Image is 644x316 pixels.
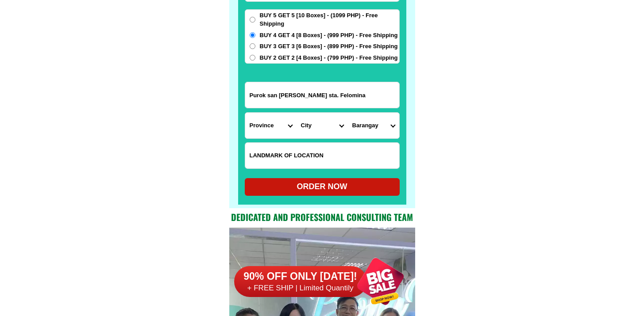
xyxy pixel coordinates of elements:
[250,43,255,49] input: BUY 3 GET 3 [6 Boxes] - (899 PHP) - Free Shipping
[234,283,367,293] h6: + FREE SHIP | Limited Quantily
[250,17,255,23] input: BUY 5 GET 5 [10 Boxes] - (1099 PHP) - Free Shipping
[245,181,400,193] div: ORDER NOW
[245,113,297,138] select: Select province
[260,42,398,51] span: BUY 3 GET 3 [6 Boxes] - (899 PHP) - Free Shipping
[250,55,255,61] input: BUY 2 GET 2 [4 Boxes] - (799 PHP) - Free Shipping
[245,143,399,168] input: Input LANDMARKOFLOCATION
[260,11,399,28] span: BUY 5 GET 5 [10 Boxes] - (1099 PHP) - Free Shipping
[229,210,415,224] h2: Dedicated and professional consulting team
[297,113,348,138] select: Select district
[245,82,399,108] input: Input address
[234,270,367,283] h6: 90% OFF ONLY [DATE]!
[250,32,255,38] input: BUY 4 GET 4 [8 Boxes] - (999 PHP) - Free Shipping
[260,31,398,40] span: BUY 4 GET 4 [8 Boxes] - (999 PHP) - Free Shipping
[348,113,399,138] select: Select commune
[260,53,398,62] span: BUY 2 GET 2 [4 Boxes] - (799 PHP) - Free Shipping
